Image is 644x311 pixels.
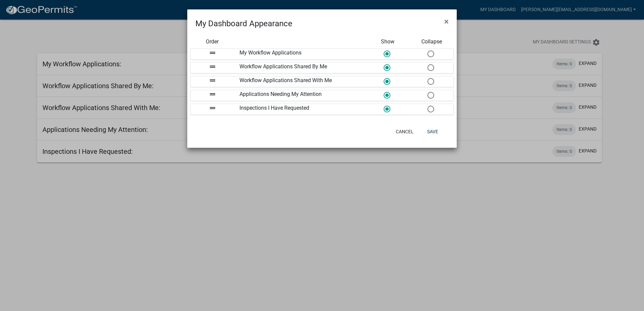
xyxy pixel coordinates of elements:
div: Workflow Applications Shared With Me [234,76,366,87]
i: drag_handle [208,76,217,84]
div: Inspections I Have Requested [234,104,366,114]
div: Workflow Applications Shared By Me [234,63,366,73]
div: Applications Needing My Attention [234,90,366,101]
i: drag_handle [208,104,217,112]
i: drag_handle [208,49,217,57]
button: Cancel [390,126,419,138]
div: Collapse [410,38,454,46]
div: My Workflow Applications [234,49,366,59]
span: × [444,17,449,26]
div: Order [190,38,234,46]
i: drag_handle [208,63,217,71]
h4: My Dashboard Appearance [195,18,292,30]
i: drag_handle [208,90,217,98]
button: Close [439,12,454,31]
button: Save [422,126,444,138]
div: Show [366,38,410,46]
